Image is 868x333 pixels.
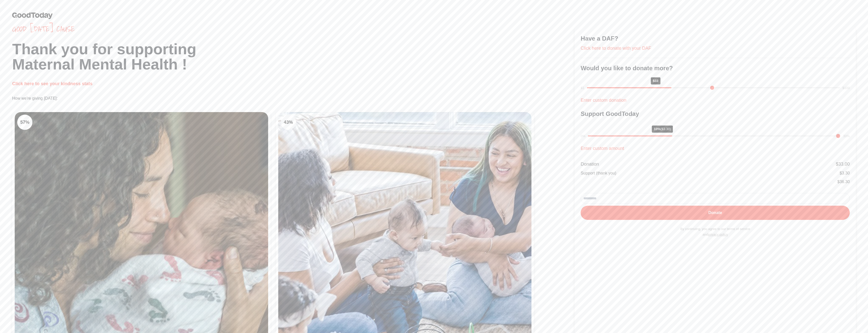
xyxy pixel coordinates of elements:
span: 33.00 [838,162,850,167]
div: $1 [581,85,584,91]
div: $ [840,170,850,176]
button: Donate [581,206,850,220]
div: 57 % [17,115,32,130]
h3: Would you like to donate more? [581,64,850,72]
p: How we're giving [DATE]: [12,95,575,101]
div: 43 % [281,115,296,130]
span: Good [DATE] cause [12,24,575,33]
div: 30% [843,134,850,139]
div: $ [836,161,850,168]
a: Click here to donate with your DAF [581,46,651,51]
a: Enter custom donation [581,98,626,103]
a: Click here to see your kindness stats [12,81,93,86]
a: Enter custom amount [581,146,624,151]
span: 3.30 [842,171,850,175]
span: 36.30 [840,180,850,184]
div: Support (thank you) [581,170,616,176]
div: $100 [842,85,850,91]
div: $ [837,179,850,185]
h3: Have a DAF? [581,34,850,43]
div: $33 [651,77,660,84]
a: privacy policy [708,233,728,236]
h1: Thank you for supporting Maternal Mental Health ! [12,42,575,72]
h3: Support GoodToday [581,110,850,118]
p: By continuing, you agree to our terms of service and [581,226,850,237]
img: GoodToday [12,12,53,19]
span: ($3.30) [660,127,671,131]
div: Donation [581,161,599,168]
div: 0% [581,134,585,139]
div: 10% [652,126,673,133]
